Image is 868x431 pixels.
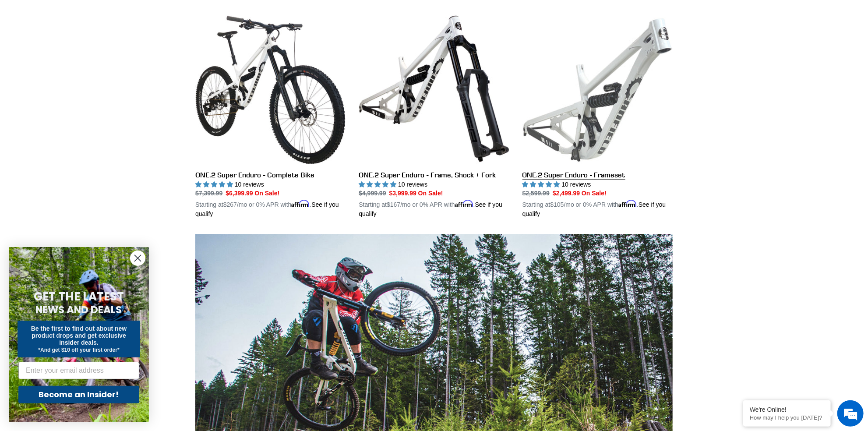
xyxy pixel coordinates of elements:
[750,414,824,421] p: How may I help you today?
[31,325,127,346] span: Be the first to find out about new product drops and get exclusive insider deals.
[59,49,160,60] div: Chat with us now
[34,289,124,304] span: GET THE LATEST
[51,110,121,199] span: We're online!
[4,239,167,270] textarea: Type your message and hit 'Enter'
[36,303,122,317] span: NEWS AND DEALS
[18,386,139,403] button: Become an Insider!
[28,44,50,66] img: d_696896380_company_1647369064580_696896380
[18,362,139,379] input: Enter your email address
[130,251,145,266] button: Close dialog
[38,347,119,353] span: *And get $10 off your first order*
[10,48,23,61] div: Navigation go back
[144,4,165,25] div: Minimize live chat window
[750,406,824,413] div: We're Online!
